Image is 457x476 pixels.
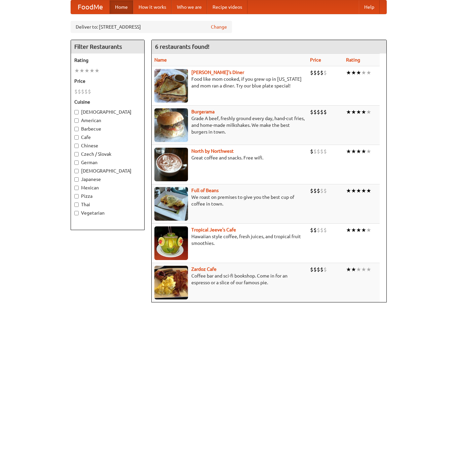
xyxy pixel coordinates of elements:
[74,88,78,95] li: $
[74,99,141,105] h5: Cuisine
[84,88,88,95] li: $
[351,148,356,155] li: ★
[74,168,141,174] label: [DEMOGRAPHIC_DATA]
[74,57,141,64] h5: Rating
[207,0,247,14] a: Recipe videos
[154,266,188,299] img: zardoz.jpg
[74,110,79,114] input: [DEMOGRAPHIC_DATA]
[74,78,141,84] h5: Price
[351,226,356,234] li: ★
[323,108,327,116] li: $
[191,148,234,154] a: North by Northwest
[356,69,361,76] li: ★
[351,108,356,116] li: ★
[346,108,351,116] li: ★
[154,187,188,221] img: beans.jpg
[361,108,366,116] li: ★
[154,148,188,181] img: north.jpg
[154,194,305,207] p: We roast on premises to give you the best cup of coffee in town.
[351,69,356,76] li: ★
[154,69,188,103] img: sallys.jpg
[313,187,317,194] li: $
[110,0,133,14] a: Home
[78,88,81,95] li: $
[317,187,320,194] li: $
[172,0,207,14] a: Who we are
[154,108,188,142] img: burgerama.jpg
[71,40,144,53] h4: Filter Restaurants
[361,226,366,234] li: ★
[346,226,351,234] li: ★
[74,159,141,166] label: German
[313,148,317,155] li: $
[74,151,141,157] label: Czech / Slovak
[74,67,79,74] li: ★
[191,188,219,193] a: Full of Beans
[88,88,91,95] li: $
[346,187,351,194] li: ★
[313,108,317,116] li: $
[94,67,100,74] li: ★
[211,24,227,30] a: Change
[74,109,141,115] label: [DEMOGRAPHIC_DATA]
[323,226,327,234] li: $
[191,109,215,114] b: Burgerama
[154,57,167,63] a: Name
[74,142,141,149] label: Chinese
[74,152,79,156] input: Czech / Slovak
[310,57,321,63] a: Price
[74,184,141,191] label: Mexican
[346,148,351,155] li: ★
[323,187,327,194] li: $
[81,88,84,95] li: $
[74,117,141,124] label: American
[313,226,317,234] li: $
[74,144,79,148] input: Chinese
[317,69,320,76] li: $
[323,69,327,76] li: $
[191,266,217,272] a: Zardoz Cafe
[74,127,79,131] input: Barbecue
[313,69,317,76] li: $
[351,187,356,194] li: ★
[313,266,317,273] li: $
[79,67,84,74] li: ★
[320,226,323,234] li: $
[84,67,89,74] li: ★
[310,108,313,116] li: $
[74,118,79,123] input: American
[154,272,305,286] p: Coffee bar and sci-fi bookshop. Come in for an espresso or a slice of our famous pie.
[320,266,323,273] li: $
[356,226,361,234] li: ★
[74,169,79,173] input: [DEMOGRAPHIC_DATA]
[366,148,371,155] li: ★
[310,148,313,155] li: $
[356,108,361,116] li: ★
[351,266,356,273] li: ★
[317,266,320,273] li: $
[74,160,79,165] input: German
[317,148,320,155] li: $
[74,211,79,215] input: Vegetarian
[317,108,320,116] li: $
[133,0,172,14] a: How it works
[361,69,366,76] li: ★
[74,194,79,198] input: Pizza
[310,266,313,273] li: $
[366,69,371,76] li: ★
[74,134,141,141] label: Cafe
[191,70,244,75] a: [PERSON_NAME]'s Diner
[317,226,320,234] li: $
[74,177,79,182] input: Japanese
[320,148,323,155] li: $
[74,186,79,190] input: Mexican
[366,108,371,116] li: ★
[191,227,236,232] a: Tropical Jeeve's Cafe
[320,187,323,194] li: $
[74,201,141,208] label: Thai
[154,76,305,89] p: Food like mom cooked, if you grew up in [US_STATE] and mom ran a diner. Try our blue plate special!
[323,266,327,273] li: $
